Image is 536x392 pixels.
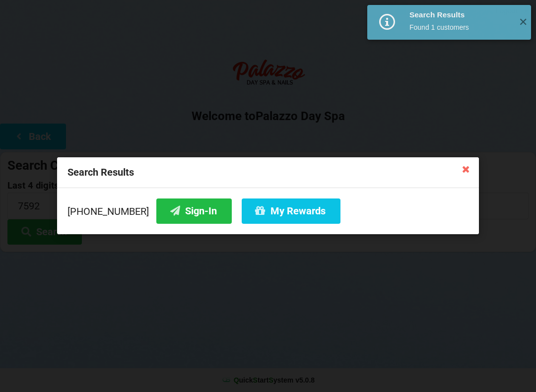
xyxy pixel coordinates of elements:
div: Found 1 customers [409,22,511,32]
div: [PHONE_NUMBER] [67,198,469,224]
button: My Rewards [242,198,340,224]
div: Search Results [57,157,479,188]
div: Search Results [409,10,511,20]
button: Sign-In [156,198,232,224]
